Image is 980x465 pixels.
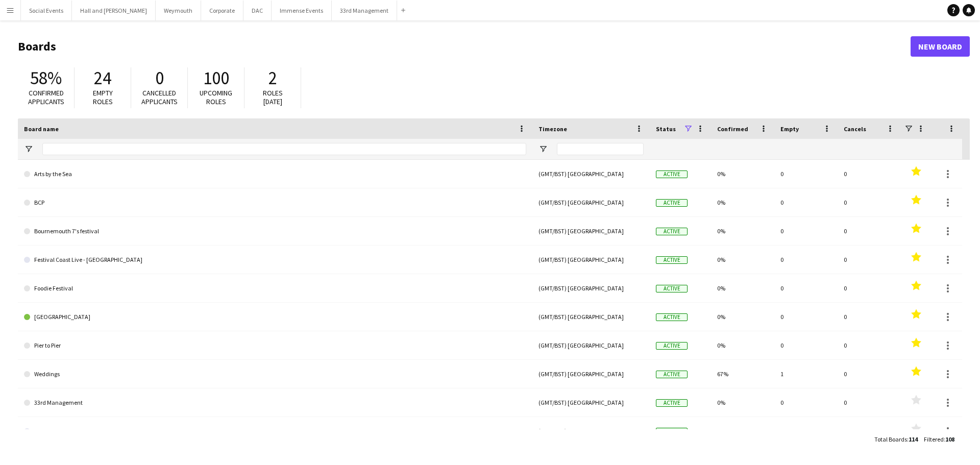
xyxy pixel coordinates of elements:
[30,67,62,89] span: 58%
[656,428,688,435] span: Active
[774,188,838,216] div: 0
[24,331,526,360] a: Pier to Pier
[656,199,688,207] span: Active
[780,125,799,133] span: Empty
[24,144,33,154] button: Open Filter Menu
[656,399,688,407] span: Active
[656,285,688,292] span: Active
[774,246,838,274] div: 0
[24,388,526,417] a: 33rd Management
[263,88,283,106] span: Roles [DATE]
[155,67,164,89] span: 0
[538,125,567,133] span: Timezone
[945,435,954,443] span: 108
[838,417,901,445] div: 0
[911,36,970,57] a: New Board
[532,246,650,274] div: (GMT/BST) [GEOGRAPHIC_DATA]
[532,331,650,359] div: (GMT/BST) [GEOGRAPHIC_DATA]
[21,1,72,20] button: Social Events
[94,67,111,89] span: 24
[538,144,548,154] button: Open Filter Menu
[532,160,650,188] div: (GMT/BST) [GEOGRAPHIC_DATA]
[532,417,650,445] div: (GMT/BST) [GEOGRAPHIC_DATA]
[24,246,526,274] a: Festival Coast Live - [GEOGRAPHIC_DATA]
[141,88,178,106] span: Cancelled applicants
[874,429,918,449] div: :
[24,303,526,331] a: [GEOGRAPHIC_DATA]
[774,274,838,302] div: 0
[272,1,332,20] button: Immense Events
[201,1,243,20] button: Corporate
[711,217,774,245] div: 0%
[656,342,688,350] span: Active
[717,125,748,133] span: Confirmed
[909,435,918,443] span: 114
[18,39,911,54] h1: Boards
[838,246,901,274] div: 0
[711,160,774,188] div: 0%
[838,274,901,302] div: 0
[532,303,650,331] div: (GMT/BST) [GEOGRAPHIC_DATA]
[656,228,688,235] span: Active
[243,1,272,20] button: DAC
[844,125,866,133] span: Cancels
[532,274,650,302] div: (GMT/BST) [GEOGRAPHIC_DATA]
[656,313,688,321] span: Active
[156,1,201,20] button: Weymouth
[838,360,901,388] div: 0
[24,160,526,188] a: Arts by the Sea
[200,88,232,106] span: Upcoming roles
[838,331,901,359] div: 0
[711,188,774,216] div: 0%
[203,67,229,89] span: 100
[532,388,650,417] div: (GMT/BST) [GEOGRAPHIC_DATA]
[532,217,650,245] div: (GMT/BST) [GEOGRAPHIC_DATA]
[24,360,526,388] a: Weddings
[711,417,774,445] div: 0%
[42,143,526,155] input: Board name Filter Input
[924,429,954,449] div: :
[656,371,688,378] span: Active
[711,246,774,274] div: 0%
[72,1,156,20] button: Hall and [PERSON_NAME]
[774,388,838,417] div: 0
[656,170,688,178] span: Active
[711,274,774,302] div: 0%
[924,435,944,443] span: Filtered
[24,188,526,217] a: BCP
[711,303,774,331] div: 0%
[711,331,774,359] div: 0%
[532,360,650,388] div: (GMT/BST) [GEOGRAPHIC_DATA]
[774,217,838,245] div: 0
[838,388,901,417] div: 0
[28,88,64,106] span: Confirmed applicants
[656,256,688,264] span: Active
[838,303,901,331] div: 0
[774,331,838,359] div: 0
[711,388,774,417] div: 0%
[838,188,901,216] div: 0
[532,188,650,216] div: (GMT/BST) [GEOGRAPHIC_DATA]
[557,143,644,155] input: Timezone Filter Input
[874,435,907,443] span: Total Boards
[774,360,838,388] div: 1
[24,417,526,446] a: Arts by the Sea
[774,160,838,188] div: 0
[24,125,59,133] span: Board name
[774,303,838,331] div: 0
[24,274,526,303] a: Foodie Festival
[24,217,526,246] a: Bournemouth 7's festival
[774,417,838,445] div: 0
[93,88,113,106] span: Empty roles
[838,217,901,245] div: 0
[711,360,774,388] div: 67%
[838,160,901,188] div: 0
[332,1,397,20] button: 33rd Management
[656,125,676,133] span: Status
[268,67,277,89] span: 2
